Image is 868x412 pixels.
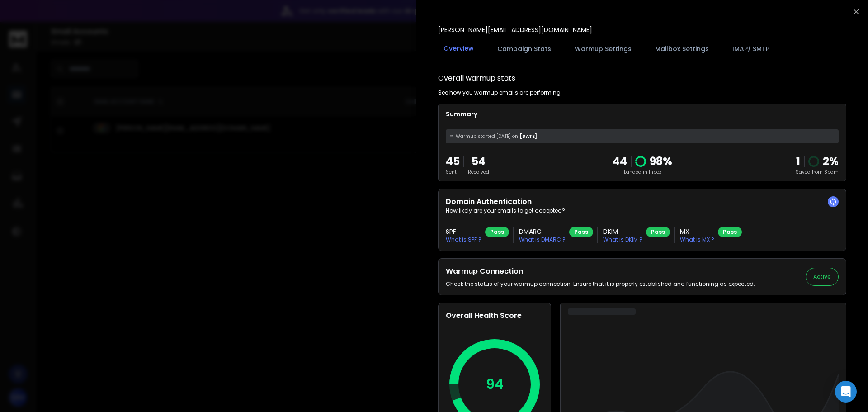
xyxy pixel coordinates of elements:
div: Pass [485,227,509,237]
p: Check the status of your warmup connection. Ensure that it is properly established and functionin... [446,280,755,288]
h2: Warmup Connection [446,266,755,277]
p: Saved from Spam [796,169,839,175]
p: Summary [446,109,839,118]
button: IMAP/ SMTP [727,39,775,59]
p: What is MX ? [680,236,714,243]
span: Warmup started [DATE] on [456,133,518,140]
p: 45 [446,154,460,169]
h3: DMARC [519,227,566,236]
div: Pass [646,227,670,237]
div: [DATE] [446,129,839,143]
p: See how you warmup emails are performing [438,89,561,96]
button: Warmup Settings [569,39,637,59]
strong: 1 [796,154,800,169]
p: 2 % [823,154,839,169]
button: Mailbox Settings [650,39,714,59]
p: Received [468,169,489,175]
h2: Domain Authentication [446,196,839,207]
button: Campaign Stats [492,39,557,59]
h2: Overall Health Score [446,310,543,321]
p: How likely are your emails to get accepted? [446,207,839,214]
button: Active [806,268,839,286]
div: Open Intercom Messenger [835,381,857,403]
p: 94 [486,376,503,393]
p: What is SPF ? [446,236,481,243]
p: [PERSON_NAME][EMAIL_ADDRESS][DOMAIN_NAME] [438,25,592,34]
p: Sent [446,169,460,175]
p: Landed in Inbox [613,169,672,175]
button: Overview [438,38,479,59]
p: What is DMARC ? [519,236,566,243]
p: 54 [468,154,489,169]
h3: DKIM [603,227,642,236]
h1: Overall warmup stats [438,73,515,84]
div: Pass [718,227,742,237]
h3: SPF [446,227,481,236]
p: 98 % [650,154,672,169]
div: Pass [569,227,593,237]
p: What is DKIM ? [603,236,642,243]
h3: MX [680,227,714,236]
p: 44 [613,154,627,169]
